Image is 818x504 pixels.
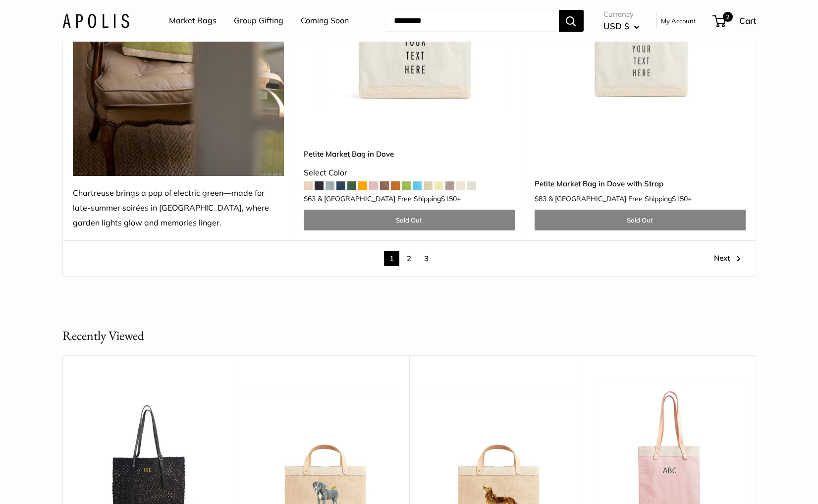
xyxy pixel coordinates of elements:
span: $150 [672,194,688,203]
span: Currency [603,7,640,21]
a: Coming Soon [301,13,349,28]
h2: Recently Viewed [62,326,144,345]
a: Petite Market Bag in Dove with Strap [535,178,746,189]
button: Search [559,10,584,32]
a: 3 [419,251,434,266]
span: $150 [441,194,457,203]
a: Petite Market Bag in Dove [304,148,515,160]
a: 2 Cart [713,13,756,29]
a: Sold Out [304,210,515,230]
a: My Account [661,15,696,27]
span: 2 [722,12,732,22]
span: & [GEOGRAPHIC_DATA] Free Shipping + [548,195,692,202]
span: Cart [739,15,756,26]
span: 1 [384,251,399,266]
button: USD $ [603,18,640,34]
span: USD $ [603,21,629,31]
div: Chartreuse brings a pop of electric green—made for late-summer soirées in [GEOGRAPHIC_DATA], wher... [73,186,284,230]
span: & [GEOGRAPHIC_DATA] Free Shipping + [318,195,461,202]
span: $63 [304,194,316,203]
span: $83 [535,194,546,203]
div: Select Color [304,166,515,180]
a: Group Gifting [234,13,283,28]
input: Search... [386,10,559,32]
a: Market Bags [169,13,217,28]
img: Apolis [62,13,129,28]
a: Next [714,251,741,266]
a: Sold Out [535,210,746,230]
a: 2 [401,251,417,266]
